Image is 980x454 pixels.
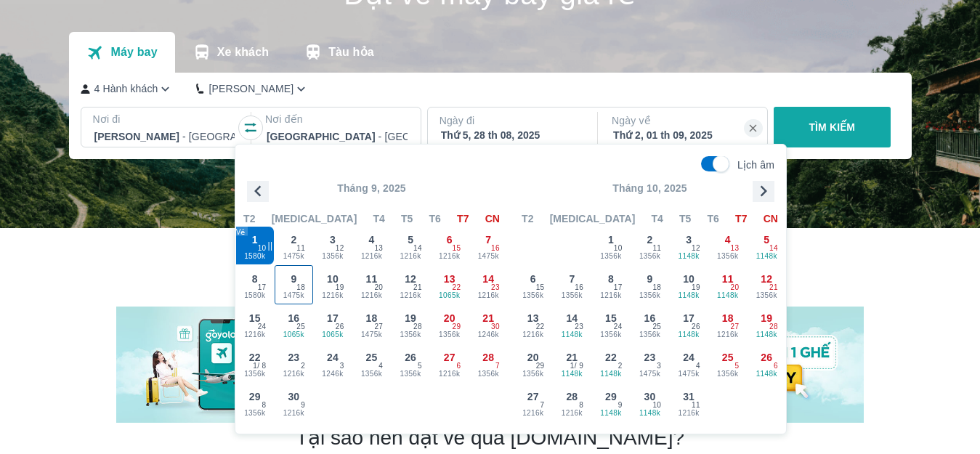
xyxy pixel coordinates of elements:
span: 1475k [469,251,507,262]
span: 9 [647,272,653,286]
span: 3 [686,232,692,247]
p: Lịch âm [737,158,774,172]
span: 1 [608,232,614,247]
span: T4 [373,211,385,226]
span: 4 [696,360,700,372]
span: 23 [575,321,583,333]
span: 21 [413,282,422,293]
button: 211246k30 [469,304,508,344]
span: 1356k [631,329,669,341]
span: 6 [447,232,453,247]
span: 10 [258,243,267,254]
span: 23 [491,282,500,293]
span: 9 [301,400,305,411]
span: 12 [761,272,772,286]
span: 1356k [592,329,630,341]
span: T7 [457,211,469,226]
span: 9 [291,272,296,286]
span: 1216k [353,290,391,301]
span: 25 [722,350,734,365]
span: 1065k [275,329,313,341]
span: 26 [692,321,700,333]
span: 1148k [748,251,785,262]
span: 1148k [670,251,708,262]
button: 231216k2 [275,344,314,383]
span: 23 [644,350,656,365]
button: 61356k15 [514,265,553,304]
span: 4 [725,232,731,247]
p: Máy bay [110,45,157,60]
button: 4 Hành khách [81,81,174,97]
span: 1580k [236,290,274,301]
span: 3 [657,360,661,372]
span: 29 [249,389,261,404]
span: 15 [536,282,545,293]
span: 1356k [514,290,552,301]
p: TÌM KIẾM [809,120,855,134]
span: 2 [618,360,623,372]
span: 28 [566,389,578,404]
span: 1 [252,232,258,247]
button: 81580k17 [235,265,275,304]
button: 91475k18 [275,265,314,304]
span: 18 [366,311,378,325]
span: T2 [522,211,533,226]
span: 14 [482,272,494,286]
span: 1 / 8 [253,360,266,372]
span: 1356k [236,368,274,380]
button: 131065k22 [430,265,469,304]
span: 22 [605,350,617,365]
span: 24 [258,321,267,333]
span: 27 [731,321,740,333]
span: 24 [327,350,339,365]
span: 1356k [353,368,391,380]
span: 20 [374,282,383,293]
button: 21356k11 [631,226,670,265]
span: 28 [413,321,422,333]
button: 211148k1/ 9 [553,344,592,383]
h2: Chương trình giảm giá [116,251,864,277]
span: T2 [243,211,255,226]
span: 15 [605,311,617,325]
span: 4 [369,232,375,247]
span: 1216k [554,408,591,419]
img: banner-home [116,307,864,423]
span: 25 [366,350,378,365]
span: 10 [683,272,694,286]
span: 1216k [431,368,469,380]
span: 1475k [353,329,391,341]
button: ||11580k10 [235,226,275,265]
p: 4 Hành khách [94,81,158,96]
span: 13 [444,272,455,286]
button: TÌM KIẾM [774,107,891,147]
span: 16 [491,243,500,254]
span: 1580k [236,251,274,262]
span: 1356k [392,368,429,380]
button: 181216k27 [708,304,748,344]
span: 5 [418,360,422,372]
span: 10 [327,272,339,286]
span: 7 [495,360,500,372]
button: 71356k16 [553,265,592,304]
span: T5 [679,211,691,226]
span: [MEDICAL_DATA] [272,211,357,226]
button: 101148k19 [669,265,708,304]
span: 1216k [314,290,352,301]
span: 14 [413,243,422,254]
span: T4 [652,211,663,226]
span: 27 [527,389,539,404]
span: 1216k [392,290,429,301]
span: 12 [336,243,344,254]
button: 61216k15 [430,226,469,265]
span: T5 [401,211,413,226]
span: 1246k [469,329,507,341]
span: 11 [296,243,305,254]
span: 1216k [236,329,274,341]
span: 7 [485,232,491,247]
span: 1148k [709,290,747,301]
span: 25 [652,321,661,333]
span: CN [485,211,500,226]
span: 31 [683,389,694,404]
span: 16 [575,282,583,293]
button: 251356k4 [352,344,392,383]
